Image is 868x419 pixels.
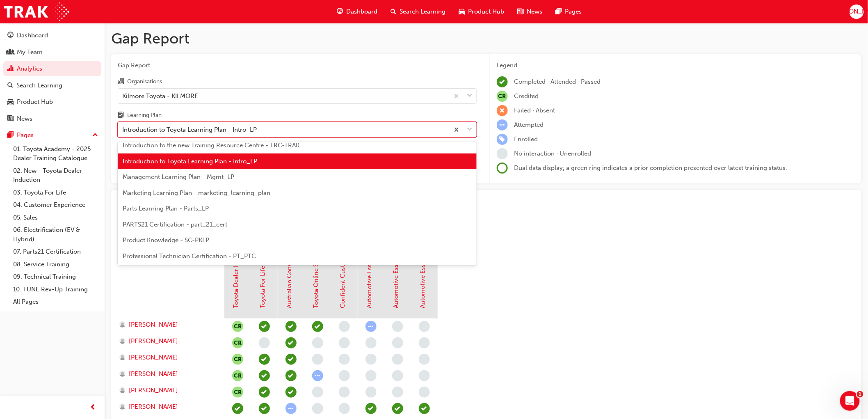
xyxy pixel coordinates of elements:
span: learningRecordVerb_NONE-icon [259,337,270,348]
a: 03. Toyota For Life [10,186,101,199]
span: learningRecordVerb_NONE-icon [419,337,430,348]
span: Attempted [514,121,544,128]
span: news-icon [7,115,14,123]
div: My Team [17,48,43,57]
span: learningRecordVerb_NONE-icon [312,403,323,414]
span: PARTS21 Certification - part_21_cert [123,221,227,228]
a: 02. New - Toyota Dealer Induction [10,165,101,186]
span: Professional Technician Certification - PT_PTC [123,252,256,260]
button: null-icon [232,387,243,398]
span: car-icon [459,7,465,17]
span: Search Learning [400,7,446,16]
span: learningRecordVerb_PASS-icon [419,403,430,414]
a: All Pages [10,295,101,308]
span: learningRecordVerb_NONE-icon [339,321,350,332]
span: learningRecordVerb_ATTEMPT-icon [497,119,508,131]
span: learningRecordVerb_ATTEMPT-icon [312,370,323,381]
div: Legend [497,61,855,70]
div: Dashboard [17,31,48,40]
span: Gap Report [118,61,477,70]
span: learningRecordVerb_ATTEND-icon [259,321,270,332]
div: News [17,114,32,124]
span: learningRecordVerb_COMPLETE-icon [286,337,297,348]
span: learningRecordVerb_NONE-icon [392,321,403,332]
span: learningRecordVerb_ATTEND-icon [259,354,270,365]
span: News [527,7,543,16]
span: learningRecordVerb_NONE-icon [392,337,403,348]
span: learningRecordVerb_PASS-icon [312,321,323,332]
span: pages-icon [556,7,562,17]
span: down-icon [467,91,473,101]
span: learningRecordVerb_NONE-icon [339,387,350,398]
span: learningRecordVerb_NONE-icon [365,337,377,348]
a: car-iconProduct Hub [452,3,511,20]
a: Product Hub [3,94,101,110]
iframe: Intercom live chat [840,391,860,411]
span: Parts Learning Plan - Parts_LP [123,205,209,212]
a: Trak [4,2,69,21]
span: Credited [514,92,539,100]
button: Pages [3,128,101,143]
span: Introduction to Toyota Learning Plan - Intro_LP [123,158,257,165]
span: learningRecordVerb_PASS-icon [392,403,403,414]
span: learningRecordVerb_NONE-icon [339,370,350,381]
span: Introduction to the new Training Resource Centre - TRC-TRAK [123,142,299,149]
span: learningRecordVerb_NONE-icon [312,354,323,365]
div: Learning Plan [127,111,162,119]
span: organisation-icon [118,78,124,85]
span: learningRecordVerb_NONE-icon [339,354,350,365]
a: 08. Service Training [10,258,101,271]
span: learningRecordVerb_NONE-icon [419,387,430,398]
span: chart-icon [7,65,14,73]
span: Enrolled [514,135,538,143]
span: guage-icon [337,7,343,17]
span: learningRecordVerb_NONE-icon [365,354,377,365]
a: [PERSON_NAME] [119,337,217,346]
span: Product Hub [468,7,505,16]
span: 1 [857,391,863,398]
span: search-icon [7,82,13,89]
span: [PERSON_NAME] [129,353,178,362]
span: Failed · Absent [514,107,555,114]
div: Pages [17,131,34,140]
a: Search Learning [3,78,101,93]
span: Dashboard [347,7,378,16]
span: learningRecordVerb_NONE-icon [419,370,430,381]
div: Search Learning [16,81,62,90]
a: news-iconNews [511,3,549,20]
a: [PERSON_NAME] [119,369,217,379]
span: learningRecordVerb_NONE-icon [365,370,377,381]
button: null-icon [232,370,243,381]
a: Toyota Dealer Induction [233,240,240,309]
button: null-icon [232,354,243,365]
span: learningRecordVerb_COMPLETE-icon [286,354,297,365]
span: guage-icon [7,32,14,39]
span: learningRecordVerb_NONE-icon [392,387,403,398]
a: 06. Electrification (EV & Hybrid) [10,224,101,245]
a: My Team [3,45,101,60]
span: learningRecordVerb_ATTEND-icon [259,370,270,381]
span: learningRecordVerb_COMPLETE-icon [286,370,297,381]
span: learningRecordVerb_NONE-icon [365,387,377,398]
div: Introduction to Toyota Learning Plan - Intro_LP [122,125,257,135]
a: [PERSON_NAME] [119,353,217,362]
span: learningplan-icon [118,112,124,119]
span: Marketing Learning Plan - marketing_learning_plan [123,189,270,197]
span: learningRecordVerb_ATTEMPT-icon [365,321,377,332]
span: null-icon [497,91,508,102]
span: learningRecordVerb_NONE-icon [312,337,323,348]
a: Analytics [3,61,101,76]
span: prev-icon [90,403,96,413]
span: Pages [565,7,582,16]
button: null-icon [232,337,243,348]
div: Kilmore Toyota - KILMORE [122,91,198,101]
a: search-iconSearch Learning [384,3,452,20]
span: Management Learning Plan - Mgmt_LP [123,173,234,181]
span: learningRecordVerb_NONE-icon [419,354,430,365]
span: learningRecordVerb_NONE-icon [312,387,323,398]
button: null-icon [232,321,243,332]
span: [PERSON_NAME] [129,320,178,330]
